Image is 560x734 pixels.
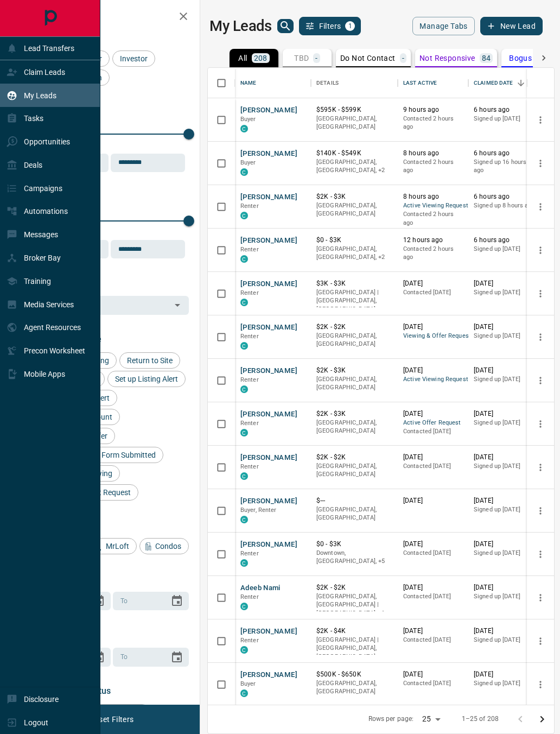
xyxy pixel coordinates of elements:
span: 1 [346,22,354,30]
p: 6 hours ago [474,149,536,158]
p: 8 hours ago [403,192,463,201]
button: more [532,590,549,606]
p: Contacted [DATE] [403,288,463,297]
p: [GEOGRAPHIC_DATA], [GEOGRAPHIC_DATA] [316,462,392,479]
p: Contacted 2 hours ago [403,245,463,262]
p: [DATE] [474,322,536,332]
div: Claimed Date [468,68,542,98]
button: [PERSON_NAME] [240,366,297,376]
span: Renter [240,203,259,210]
div: condos.ca [240,255,248,263]
p: Bogus [509,54,532,62]
div: Condos [139,538,189,554]
div: condos.ca [240,603,248,610]
p: [DATE] [403,322,463,332]
p: Signed up [DATE] [474,549,536,558]
p: [DATE] [403,583,463,592]
p: $0 - $3K [316,540,392,549]
div: condos.ca [240,385,248,393]
span: MrLoft [102,542,133,550]
span: Return to Site [123,356,176,365]
p: Signed up [DATE] [474,592,536,601]
button: search button [277,19,294,33]
p: Contacted [DATE] [403,592,463,601]
div: Return to Site [119,352,180,369]
p: Contacted 2 hours ago [403,158,463,175]
p: All [238,54,247,62]
p: $500K - $650K [316,670,392,679]
button: Open [170,298,185,313]
div: condos.ca [240,168,248,176]
button: [PERSON_NAME] [240,627,297,637]
p: Contacted [DATE] [403,636,463,644]
p: TBD [294,54,309,62]
div: Claimed Date [474,68,513,98]
button: Go to next page [531,708,553,730]
span: Renter [240,333,259,340]
p: [GEOGRAPHIC_DATA], [GEOGRAPHIC_DATA] [316,419,392,435]
button: Manage Tabs [412,17,474,35]
button: [PERSON_NAME] [240,192,297,203]
p: 6 hours ago [474,192,536,201]
p: - [402,54,404,62]
div: condos.ca [240,516,248,523]
div: MrLoft [90,538,137,554]
div: Last Active [398,68,468,98]
p: Signed up 8 hours ago [474,201,536,210]
div: Name [235,68,311,98]
button: more [532,329,549,345]
p: [DATE] [474,496,536,505]
p: Not Responsive [419,54,475,62]
h2: Filters [35,11,189,24]
p: [GEOGRAPHIC_DATA], [GEOGRAPHIC_DATA] [316,332,392,349]
p: [GEOGRAPHIC_DATA], [GEOGRAPHIC_DATA] [316,375,392,392]
p: $2K - $4K [316,627,392,636]
button: Sort [513,75,529,91]
div: condos.ca [240,342,248,350]
p: $3K - $3K [316,279,392,288]
p: Signed up [DATE] [474,679,536,688]
p: Contacted [DATE] [403,427,463,436]
span: Renter [240,463,259,470]
div: condos.ca [240,646,248,654]
span: Renter [240,289,259,296]
p: [DATE] [474,583,536,592]
span: Investor [116,54,151,63]
p: Contacted 2 hours ago [403,115,463,131]
p: [GEOGRAPHIC_DATA], [GEOGRAPHIC_DATA] [316,505,392,522]
p: West End, Toronto [316,158,392,175]
p: $2K - $3K [316,192,392,201]
div: condos.ca [240,429,248,436]
span: Renter [240,593,259,600]
button: more [532,286,549,302]
p: 8 hours ago [403,149,463,158]
p: $140K - $549K [316,149,392,158]
p: Contacted [DATE] [403,462,463,471]
button: Choose date [166,647,188,668]
p: Contacted [DATE] [403,679,463,688]
button: [PERSON_NAME] [240,496,297,507]
p: [DATE] [403,496,463,505]
p: [DATE] [403,453,463,462]
p: [GEOGRAPHIC_DATA] | [GEOGRAPHIC_DATA], [GEOGRAPHIC_DATA] [316,636,392,661]
p: Midtown | Central, Toronto [316,245,392,262]
span: Set up Listing Alert [111,375,182,383]
button: [PERSON_NAME] [240,149,297,159]
p: [DATE] [474,627,536,636]
button: Choose date [166,590,188,612]
span: Renter [240,550,259,557]
p: Signed up [DATE] [474,636,536,644]
button: more [532,155,549,172]
p: Signed up [DATE] [474,462,536,471]
button: more [532,242,549,258]
button: [PERSON_NAME] [240,322,297,333]
p: 12 hours ago [403,236,463,245]
button: New Lead [480,17,543,35]
div: condos.ca [240,689,248,697]
p: Toronto [316,592,392,618]
button: more [532,459,549,476]
button: Adeeb Nami [240,583,281,593]
button: [PERSON_NAME] [240,409,297,420]
span: Renter [240,246,259,253]
p: 6 hours ago [474,105,536,115]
